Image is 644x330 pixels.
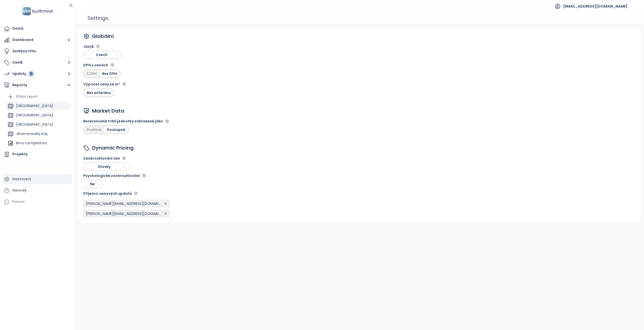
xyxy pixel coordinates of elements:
[12,48,36,54] div: Analýza trhu
[104,126,128,133] div: Dostupné
[86,201,161,206] span: [PERSON_NAME][EMAIL_ADDRESS][DOMAIN_NAME]
[6,130,71,138] div: Jihomoravský kraj
[12,151,28,157] div: Projekty
[92,32,114,40] div: Globální
[16,121,53,128] div: [GEOGRAPHIC_DATA]
[3,174,72,184] a: Nastavení
[6,139,71,147] div: Brno competitors
[16,140,47,146] div: Brno competitors
[16,131,47,137] div: Jihomoravský kraj
[563,0,627,12] span: [EMAIL_ADDRESS][DOMAIN_NAME]
[3,58,72,68] button: Ceník
[3,46,72,56] a: Analýza trhu
[83,191,170,197] div: Příjemci cenových updatů
[84,126,104,133] div: Prodané
[92,144,134,152] div: Dynamic Pricing
[3,24,72,34] a: Domů
[99,70,120,77] div: Bez DPH
[3,35,72,45] button: Dashboard
[16,93,38,100] div: Přidat report
[12,176,31,182] div: Nastavení
[83,118,170,124] div: Rezervované tržní jednotky zobrazené jako
[12,25,23,32] div: Domů
[85,51,120,59] span: Czech
[3,149,72,159] a: Projekty
[3,69,72,79] button: Updaty 5
[3,185,72,196] a: Návody
[6,121,71,129] div: [GEOGRAPHIC_DATA]
[85,180,100,188] span: Ne
[16,103,53,109] div: [GEOGRAPHIC_DATA]
[12,199,25,205] div: Pomoc
[85,163,126,170] span: Stovky
[83,81,127,87] div: Výpočet ceny za m²
[6,102,71,110] div: [GEOGRAPHIC_DATA]
[12,187,26,194] div: Návody
[3,80,72,90] button: Reporty
[84,89,114,96] div: Bez exteriéru
[86,211,161,216] span: [PERSON_NAME][EMAIL_ADDRESS][DOMAIN_NAME]
[83,173,170,179] div: Psychologické zaokrouhlování
[6,111,71,119] div: [GEOGRAPHIC_DATA]
[88,13,108,23] div: Settings
[3,197,72,207] div: Pomoc
[29,71,34,76] div: 5
[83,62,127,68] div: DPH v cenách
[83,155,170,161] div: Zaokrouhlování cen
[84,70,99,77] div: S DPH
[12,71,34,77] div: Updaty
[83,43,127,50] div: Jazyk
[92,107,124,115] div: Market Data
[6,93,71,101] div: Přidat report
[16,112,53,118] div: [GEOGRAPHIC_DATA]
[21,6,54,16] img: logo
